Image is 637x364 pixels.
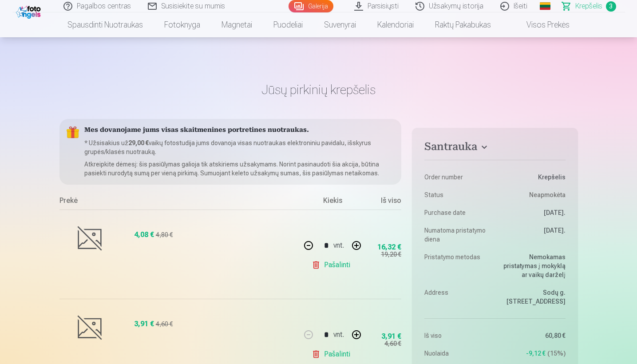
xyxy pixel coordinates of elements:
[211,12,263,37] a: Magnetai
[59,195,300,210] div: Prekė
[424,140,565,156] button: Santrauka
[424,253,491,279] dt: Pristatymo metodas
[547,349,566,358] span: 15 %
[84,138,395,156] p: * Užsisakius už vaikų fotostudija jums dovanoja visas nuotraukas elektroniniu pavidalu, išskyrus ...
[333,324,344,345] div: vnt.
[381,250,401,259] div: 19,20 €
[529,190,566,199] span: Neapmokėta
[381,334,401,339] div: 3,91 €
[499,288,566,306] dd: Sodų g. [STREET_ADDRESS]
[526,349,546,358] span: -9,12 €
[16,4,43,19] img: /fa2
[263,12,313,37] a: Puodeliai
[154,12,211,37] a: Fotoknyga
[156,230,173,239] div: 4,80 €
[424,190,491,199] dt: Status
[424,226,491,244] dt: Numatoma pristatymo diena
[499,173,566,182] dd: Krepšelis
[499,253,566,279] dd: Nemokamas pristatymas į mokyklą ar vaikų darželį
[377,245,401,250] div: 16,32 €
[424,173,491,182] dt: Order number
[57,12,154,37] a: Spausdinti nuotraukas
[499,226,566,244] dd: [DATE].
[312,256,354,274] a: Pašalinti
[499,208,566,217] dd: [DATE].
[424,208,491,217] dt: Purchase date
[367,12,424,37] a: Kalendoriai
[575,1,602,12] span: Krepšelis
[424,331,491,340] dt: Iš viso
[84,160,395,178] p: Atkreipkite dėmesį: šis pasiūlymas galioja tik atskiriems užsakymams. Norint pasinaudoti šia akci...
[313,12,367,37] a: Suvenyrai
[134,319,154,329] div: 3,91 €
[424,12,502,37] a: Raktų pakabukas
[59,82,578,98] h1: Jūsų pirkinių krepšelis
[366,195,401,210] div: Iš viso
[502,12,580,37] a: Visos prekės
[84,126,395,135] h5: Mes dovanojame jums visas skaitmenines portretines nuotraukas.
[299,195,366,210] div: Kiekis
[606,1,616,12] span: 3
[134,229,154,240] div: 4,08 €
[424,349,491,358] dt: Nuolaida
[128,139,149,146] b: 29,00 €
[312,345,354,363] a: Pašalinti
[384,339,401,348] div: 4,60 €
[499,331,566,340] dd: 60,80 €
[424,288,491,306] dt: Address
[333,235,344,256] div: vnt.
[156,320,173,328] div: 4,60 €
